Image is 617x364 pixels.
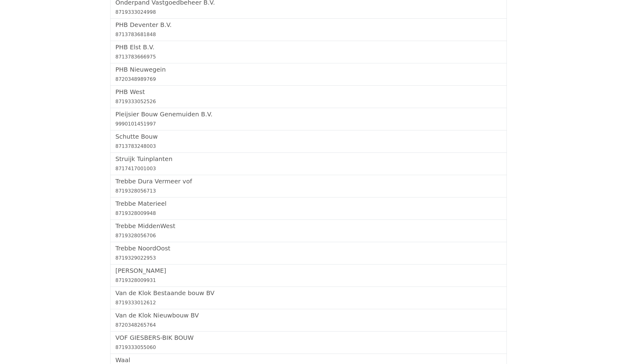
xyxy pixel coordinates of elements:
div: 9990101451997 [115,120,502,128]
div: 8719333012612 [115,299,502,306]
div: 8719333052526 [115,98,502,105]
h5: PHB Nieuwegein [115,66,502,73]
h5: Trebbe Materieel [115,200,502,207]
h5: VOF GIESBERS-BIK BOUW [115,334,502,341]
h5: PHB Deventer B.V. [115,21,502,28]
a: PHB Deventer B.V.8713783681848 [115,21,502,38]
a: Trebbe Materieel8719328009948 [115,200,502,217]
div: 8720348265764 [115,321,502,329]
a: Trebbe Dura Vermeer vof8719328056713 [115,178,502,195]
h5: Waal [115,356,502,364]
a: PHB Nieuwegein8720348989769 [115,66,502,83]
h5: PHB Elst B.V. [115,43,502,51]
div: 8719329022953 [115,254,502,262]
div: 8719333024998 [115,9,502,16]
h5: PHB West [115,88,502,96]
a: Trebbe NoordOost8719329022953 [115,245,502,262]
a: Pleijsier Bouw Genemuiden B.V.9990101451997 [115,111,502,128]
a: VOF GIESBERS-BIK BOUW8719333055060 [115,334,502,351]
a: Van de Klok Bestaande bouw BV8719333012612 [115,289,502,306]
h5: Trebbe MiddenWest [115,222,502,230]
a: Schutte Bouw8713783248003 [115,133,502,150]
h5: Van de Klok Nieuwbouw BV [115,312,502,319]
h5: Schutte Bouw [115,133,502,140]
div: 8719328056706 [115,232,502,239]
div: 8719328056713 [115,187,502,195]
div: 8719328009931 [115,277,502,284]
div: 8719328009948 [115,210,502,217]
div: 8713783666975 [115,53,502,61]
a: Trebbe MiddenWest8719328056706 [115,222,502,239]
div: 8719333055060 [115,344,502,351]
a: [PERSON_NAME]8719328009931 [115,267,502,284]
h5: Pleijsier Bouw Genemuiden B.V. [115,111,502,118]
a: PHB West8719333052526 [115,88,502,105]
h5: Van de Klok Bestaande bouw BV [115,289,502,297]
div: 8713783248003 [115,143,502,150]
h5: Struijk Tuinplanten [115,155,502,163]
a: PHB Elst B.V.8713783666975 [115,43,502,61]
div: 8720348989769 [115,76,502,83]
a: Van de Klok Nieuwbouw BV8720348265764 [115,312,502,329]
div: 8713783681848 [115,31,502,38]
h5: [PERSON_NAME] [115,267,502,274]
div: 8717417001003 [115,165,502,172]
a: Struijk Tuinplanten8717417001003 [115,155,502,172]
h5: Trebbe Dura Vermeer vof [115,178,502,185]
h5: Trebbe NoordOost [115,245,502,252]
